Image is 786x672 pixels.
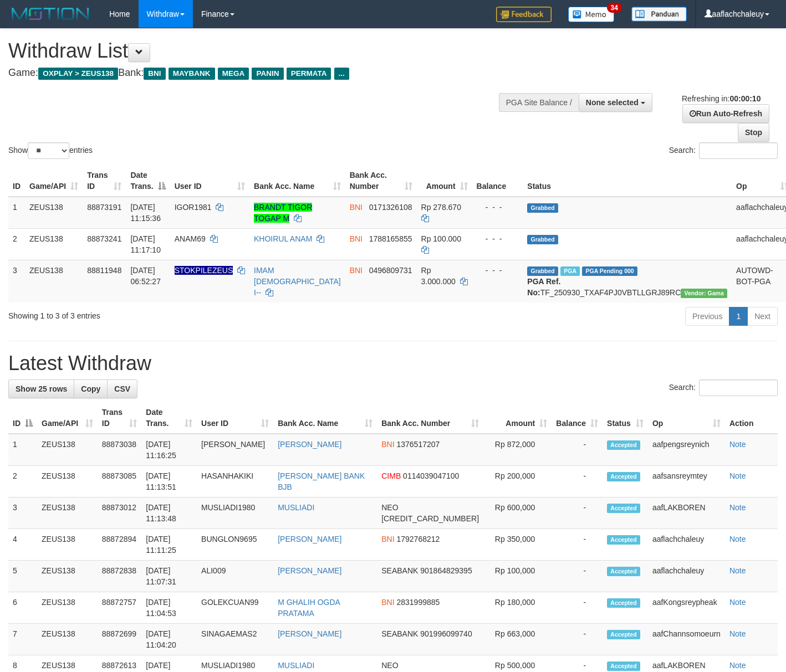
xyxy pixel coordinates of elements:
[669,142,778,159] label: Search:
[607,535,640,545] span: Accepted
[648,529,725,561] td: aaflachchaleuy
[685,307,729,326] a: Previous
[631,7,687,22] img: panduan.png
[141,466,197,497] td: [DATE] 11:13:51
[421,234,461,243] span: Rp 100.000
[278,535,341,543] a: [PERSON_NAME]
[334,68,349,80] span: ...
[729,440,746,449] a: Note
[8,40,513,62] h1: Withdraw List
[254,203,312,223] a: BRANDT TIGOR TOGAP M
[126,165,170,197] th: Date Trans.: activate to sort column descending
[197,466,273,497] td: HASANHAKIKI
[560,266,580,276] span: Marked by aafsreyleap
[729,598,746,607] a: Note
[141,624,197,655] td: [DATE] 11:04:20
[377,402,483,434] th: Bank Acc. Number: activate to sort column ascending
[98,466,142,497] td: 88873085
[568,7,615,22] img: Button%20Memo.svg
[83,165,126,197] th: Trans ID: activate to sort column ascending
[403,471,459,480] span: Copy 0114039047100 to clipboard
[28,142,69,159] select: Showentries
[381,661,398,670] span: NEO
[729,94,761,103] strong: 00:00:10
[197,561,273,592] td: ALI009
[169,68,215,80] span: MAYBANK
[523,260,732,302] td: TF_250930_TXAF4PJ0VBTLLGRJ89RC
[699,142,778,159] input: Search:
[141,592,197,624] td: [DATE] 11:04:53
[729,629,746,638] a: Note
[175,234,206,243] span: ANAM69
[527,266,558,276] span: Grabbed
[648,561,725,592] td: aaflachchaleuy
[421,203,461,212] span: Rp 278.670
[278,503,314,512] a: MUSLIADI
[483,624,552,655] td: Rp 663,000
[648,624,725,655] td: aafChannsomoeurn
[141,497,197,529] td: [DATE] 11:13:48
[729,503,746,512] a: Note
[381,598,394,607] span: BNI
[607,3,622,13] span: 34
[552,592,603,624] td: -
[8,529,37,561] td: 4
[738,123,769,142] a: Stop
[472,165,523,197] th: Balance
[197,434,273,466] td: [PERSON_NAME]
[8,624,37,655] td: 7
[607,661,640,671] span: Accepted
[552,434,603,466] td: -
[98,497,142,529] td: 88873012
[144,68,165,80] span: BNI
[369,234,412,243] span: Copy 1788165855 to clipboard
[527,235,558,244] span: Grabbed
[87,203,121,212] span: 88873191
[38,68,118,80] span: OXPLAY > ZEUS138
[278,566,341,575] a: [PERSON_NAME]
[8,197,25,229] td: 1
[175,203,212,212] span: IGOR1981
[98,592,142,624] td: 88872757
[552,529,603,561] td: -
[483,561,552,592] td: Rp 100,000
[8,592,37,624] td: 6
[420,629,472,638] span: Copy 901996099740 to clipboard
[552,497,603,529] td: -
[681,289,727,298] span: Vendor URL: https://trx31.1velocity.biz
[249,165,345,197] th: Bank Acc. Name: activate to sort column ascending
[37,466,98,497] td: ZEUS138
[278,598,340,618] a: M GHALIH OGDA PRATAMA
[420,566,472,575] span: Copy 901864829395 to clipboard
[98,561,142,592] td: 88872838
[8,228,25,260] td: 2
[381,471,401,480] span: CIMB
[98,434,142,466] td: 88873038
[477,202,519,213] div: - - -
[25,197,83,229] td: ZEUS138
[16,384,67,393] span: Show 25 rows
[747,307,778,326] a: Next
[483,466,552,497] td: Rp 200,000
[81,384,100,393] span: Copy
[607,567,640,576] span: Accepted
[477,233,519,244] div: - - -
[74,379,108,398] a: Copy
[8,497,37,529] td: 3
[607,472,640,481] span: Accepted
[37,497,98,529] td: ZEUS138
[218,68,249,80] span: MEGA
[483,529,552,561] td: Rp 350,000
[552,561,603,592] td: -
[607,440,640,450] span: Accepted
[8,434,37,466] td: 1
[25,228,83,260] td: ZEUS138
[369,203,412,212] span: Copy 0171326108 to clipboard
[648,434,725,466] td: aafpengsreynich
[381,629,418,638] span: SEABANK
[381,503,398,512] span: NEO
[130,234,161,254] span: [DATE] 11:17:10
[8,165,25,197] th: ID
[648,497,725,529] td: aafLAKBOREN
[8,561,37,592] td: 5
